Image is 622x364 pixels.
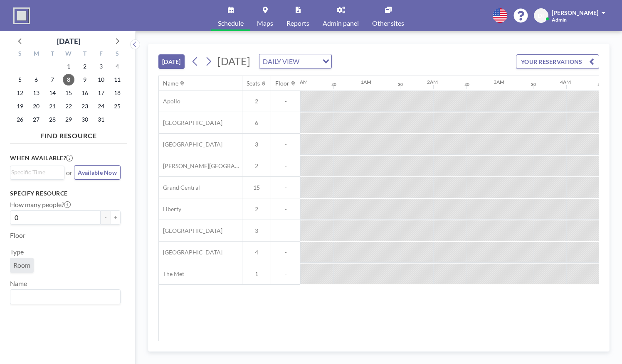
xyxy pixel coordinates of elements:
[159,98,180,105] span: Apollo
[159,205,181,213] span: Liberty
[242,184,271,191] span: 15
[109,49,125,60] div: S
[79,87,91,99] span: Thursday, October 16, 2025
[242,270,271,278] span: 1
[218,20,244,27] span: Schedule
[538,12,545,20] span: DT
[242,141,271,148] span: 3
[14,74,26,86] span: Sunday, October 5, 2025
[360,79,371,85] div: 1AM
[63,61,74,72] span: Wednesday, October 1, 2025
[63,87,74,99] span: Wednesday, October 15, 2025
[111,87,123,99] span: Saturday, October 18, 2025
[95,87,107,99] span: Friday, October 17, 2025
[10,166,64,178] div: Search for option
[47,100,58,112] span: Tuesday, October 21, 2025
[427,79,438,85] div: 2AM
[294,79,308,85] div: 12AM
[159,141,222,148] span: [GEOGRAPHIC_DATA]
[552,17,567,23] span: Admin
[271,98,300,105] span: -
[159,270,184,278] span: The Met
[286,20,309,27] span: Reports
[275,80,289,87] div: Floor
[44,49,61,60] div: T
[242,249,271,256] span: 4
[93,49,109,60] div: F
[159,184,200,191] span: Grand Central
[95,100,107,112] span: Friday, October 24, 2025
[95,74,107,86] span: Friday, October 10, 2025
[10,279,27,288] label: Name
[372,20,404,27] span: Other sites
[597,82,602,87] div: 30
[11,168,59,177] input: Search for option
[271,162,300,170] span: -
[111,210,121,225] button: +
[331,82,336,87] div: 30
[494,79,504,85] div: 3AM
[159,119,222,127] span: [GEOGRAPHIC_DATA]
[63,74,74,86] span: Wednesday, October 8, 2025
[74,165,121,180] button: Available Now
[323,20,359,27] span: Admin panel
[57,35,80,47] div: [DATE]
[464,82,469,87] div: 30
[13,261,30,269] span: Room
[242,98,271,105] span: 2
[11,291,116,302] input: Search for option
[101,210,111,225] button: -
[560,79,571,85] div: 4AM
[242,227,271,235] span: 3
[259,54,331,68] div: Search for option
[63,114,74,125] span: Wednesday, October 29, 2025
[261,56,301,67] span: DAILY VIEW
[13,7,30,24] img: organization-logo
[78,169,117,176] span: Available Now
[14,100,26,112] span: Sunday, October 19, 2025
[95,61,107,72] span: Friday, October 3, 2025
[247,80,260,87] div: Seats
[271,141,300,148] span: -
[271,227,300,235] span: -
[158,54,185,69] button: [DATE]
[95,114,107,125] span: Friday, October 31, 2025
[111,61,123,72] span: Saturday, October 4, 2025
[79,74,91,86] span: Thursday, October 9, 2025
[10,200,71,209] label: How many people?
[159,227,222,235] span: [GEOGRAPHIC_DATA]
[271,249,300,256] span: -
[257,20,273,27] span: Maps
[10,231,25,239] label: Floor
[10,290,120,304] div: Search for option
[61,49,77,60] div: W
[552,9,598,16] span: [PERSON_NAME]
[63,100,74,112] span: Wednesday, October 22, 2025
[271,205,300,213] span: -
[30,100,42,112] span: Monday, October 20, 2025
[159,249,222,256] span: [GEOGRAPHIC_DATA]
[271,119,300,127] span: -
[47,74,58,86] span: Tuesday, October 7, 2025
[217,55,250,67] span: [DATE]
[242,119,271,127] span: 6
[14,87,26,99] span: Sunday, October 12, 2025
[10,128,127,140] h4: FIND RESOURCE
[28,49,44,60] div: M
[531,82,536,87] div: 30
[159,162,242,170] span: [PERSON_NAME][GEOGRAPHIC_DATA]
[79,61,91,72] span: Thursday, October 2, 2025
[242,205,271,213] span: 2
[398,82,403,87] div: 30
[30,114,42,125] span: Monday, October 27, 2025
[30,74,42,86] span: Monday, October 6, 2025
[516,54,599,69] button: YOUR RESERVATIONS
[242,162,271,170] span: 2
[47,87,58,99] span: Tuesday, October 14, 2025
[47,114,58,125] span: Tuesday, October 28, 2025
[12,49,28,60] div: S
[271,270,300,278] span: -
[271,184,300,191] span: -
[79,114,91,125] span: Thursday, October 30, 2025
[30,87,42,99] span: Monday, October 13, 2025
